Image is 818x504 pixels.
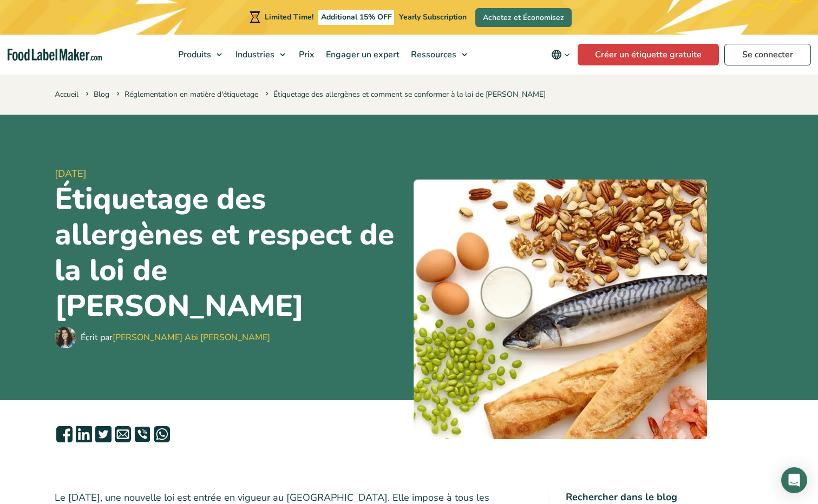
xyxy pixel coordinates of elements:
[293,35,318,75] a: Prix
[175,49,212,61] span: Produits
[8,49,102,61] a: Food Label Maker homepage
[55,167,405,181] span: [DATE]
[232,49,276,61] span: Industries
[263,89,546,100] span: Étiquetage des allergènes et comment se conformer à la loi de [PERSON_NAME]
[296,49,316,61] span: Prix
[94,89,109,100] a: Blog
[113,331,270,343] a: [PERSON_NAME] Abi [PERSON_NAME]
[405,35,473,75] a: Ressources
[323,49,401,61] span: Engager un expert
[320,35,403,75] a: Engager un expert
[399,12,467,22] span: Yearly Subscription
[173,35,227,75] a: Produits
[81,331,270,344] div: Écrit par
[230,35,291,75] a: Industries
[544,44,578,65] button: Change language
[475,8,572,27] a: Achetez et Économisez
[781,467,807,493] div: Open Intercom Messenger
[578,44,719,65] a: Créer un étiquette gratuite
[265,12,313,22] span: Limited Time!
[55,181,405,324] h1: Étiquetage des allergènes et respect de la loi de [PERSON_NAME]
[55,327,76,348] img: Maria Abi Hanna - Étiquetage alimentaire
[55,89,78,100] a: Accueil
[318,10,395,25] span: Additional 15% OFF
[125,89,258,100] a: Réglementation en matière d'étiquetage
[724,44,811,65] a: Se connecter
[408,49,457,61] span: Ressources
[414,180,707,440] img: image montrant les différents allergènes alimentaires tels que les œufs, le poisson, le sésame, l...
